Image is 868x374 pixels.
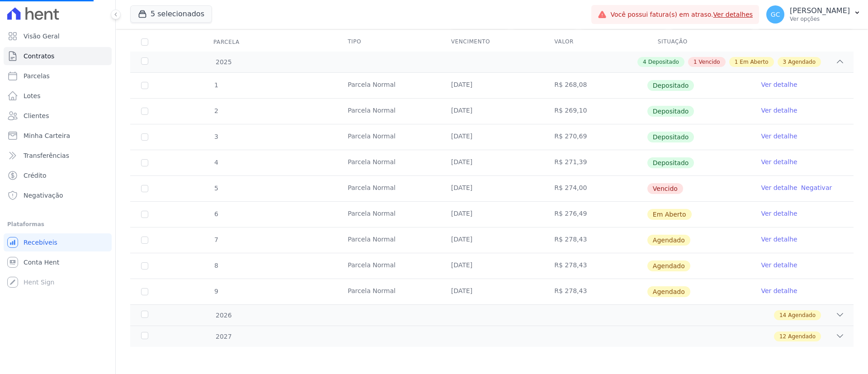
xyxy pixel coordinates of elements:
span: Vencido [699,58,720,66]
a: Ver detalhe [761,209,797,218]
td: [DATE] [440,124,544,150]
input: Só é possível selecionar pagamentos em aberto [141,82,148,89]
input: Só é possível selecionar pagamentos em aberto [141,159,148,166]
a: Ver detalhe [761,157,797,166]
td: Parcela Normal [337,124,440,150]
td: [DATE] [440,202,544,227]
a: Ver detalhes [713,11,753,18]
span: 14 [779,311,786,319]
a: Ver detalhe [761,106,797,115]
span: 3 [213,133,218,140]
td: R$ 270,69 [543,124,647,150]
a: Negativar [801,184,832,191]
a: Minha Carteira [4,127,112,145]
input: default [141,211,148,218]
input: Só é possível selecionar pagamentos em aberto [141,108,148,115]
span: Parcelas [24,71,50,80]
span: Conta Hent [24,258,59,267]
span: 4 [213,159,218,166]
a: Visão Geral [4,27,112,45]
td: Parcela Normal [337,176,440,201]
td: Parcela Normal [337,202,440,227]
td: R$ 278,43 [543,227,647,253]
td: [DATE] [440,253,544,279]
span: Agendado [788,332,816,341]
span: Minha Carteira [24,131,70,140]
a: Ver detalhe [761,183,797,192]
a: Lotes [4,87,112,105]
span: Contratos [24,52,54,61]
span: Depositado [647,106,694,117]
span: Depositado [648,58,679,66]
span: 8 [213,262,218,269]
th: Situação [647,33,750,52]
span: 3 [783,58,787,66]
a: Ver detalhe [761,260,797,270]
span: GC [771,11,780,18]
span: Agendado [788,311,816,319]
span: 4 [643,58,646,66]
td: [DATE] [440,279,544,304]
span: Agendado [647,260,690,271]
td: R$ 274,00 [543,176,647,201]
a: Negativação [4,186,112,204]
td: [DATE] [440,176,544,201]
a: Clientes [4,107,112,125]
p: Ver opções [790,15,850,23]
span: Visão Geral [24,32,60,41]
input: Só é possível selecionar pagamentos em aberto [141,133,148,141]
span: 7 [213,236,218,243]
span: Clientes [24,111,49,120]
span: 1 [735,58,738,66]
span: Em Aberto [740,58,768,66]
input: default [141,262,148,270]
span: Crédito [24,171,47,180]
a: Ver detalhe [761,286,797,295]
a: Conta Hent [4,253,112,271]
span: Lotes [24,91,41,100]
a: Recebíveis [4,233,112,251]
td: Parcela Normal [337,150,440,175]
td: R$ 276,49 [543,202,647,227]
a: Crédito [4,166,112,185]
th: Vencimento [440,33,544,52]
span: Em Aberto [647,209,692,220]
td: R$ 278,43 [543,253,647,279]
td: [DATE] [440,73,544,98]
span: Agendado [647,235,690,246]
span: Você possui fatura(s) em atraso. [610,10,753,19]
td: Parcela Normal [337,73,440,98]
div: Plataformas [7,219,108,230]
span: Vencido [647,183,683,194]
td: R$ 268,08 [543,73,647,98]
span: 1 [213,81,218,89]
td: [DATE] [440,150,544,175]
a: Ver detalhe [761,132,797,141]
td: Parcela Normal [337,99,440,124]
span: Depositado [647,132,694,142]
span: Recebíveis [24,238,57,247]
span: Agendado [788,58,816,66]
span: 5 [213,185,218,192]
p: [PERSON_NAME] [790,6,850,15]
th: Valor [543,33,647,52]
a: Parcelas [4,67,112,85]
a: Transferências [4,147,112,165]
td: R$ 271,39 [543,150,647,175]
span: 12 [779,332,786,341]
input: default [141,237,148,244]
td: Parcela Normal [337,227,440,253]
input: default [141,288,148,295]
button: GC [PERSON_NAME] Ver opções [759,2,868,27]
td: Parcela Normal [337,253,440,279]
button: 5 selecionados [130,5,212,23]
span: Depositado [647,80,694,91]
td: R$ 278,43 [543,279,647,304]
div: Parcela [203,33,250,51]
span: Depositado [647,157,694,168]
span: 1 [693,58,697,66]
td: [DATE] [440,99,544,124]
span: Negativação [24,191,63,200]
a: Contratos [4,47,112,65]
th: Tipo [337,33,440,52]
